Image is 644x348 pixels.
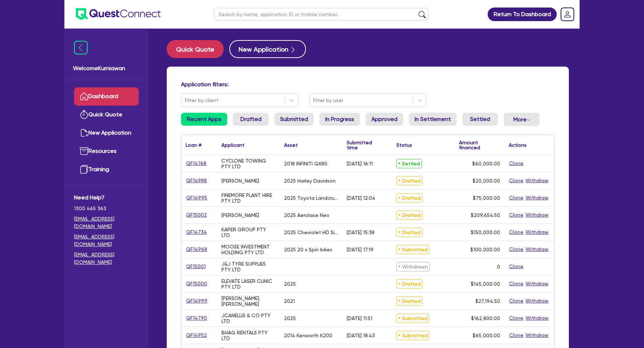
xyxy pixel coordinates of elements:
[396,211,423,220] span: Drafted
[221,313,275,324] div: JCANELLIS & CO PTY LTD
[80,147,88,155] img: resources
[366,113,403,126] a: Approved
[74,87,139,106] a: Dashboard
[525,211,549,219] button: Withdraw
[525,314,549,322] button: Withdraw
[221,178,259,184] div: [PERSON_NAME]
[74,160,139,179] a: Training
[181,81,555,88] h4: Application filters:
[473,333,500,338] span: $65,000.00
[221,158,275,169] div: CYCLONE TOWING PTY LTD
[347,161,373,166] div: [DATE] 16:11
[470,247,500,252] span: $100,000.00
[76,8,161,20] img: quest-connect-logo-blue
[347,229,375,235] div: [DATE] 15:38
[284,281,296,287] div: 2025
[509,228,524,236] button: Clone
[181,113,227,126] a: Recent Apps
[186,228,207,236] a: QF14734
[509,211,524,219] button: Clone
[525,194,549,202] button: Withdraw
[221,192,275,204] div: FINEMORE PLANT HIRE PTY LTD
[396,296,423,306] span: Drafted
[525,297,549,305] button: Withdraw
[525,177,549,185] button: Withdraw
[509,142,527,148] div: Actions
[509,262,524,271] button: Clone
[221,142,244,148] div: Applicant
[284,195,338,201] div: 2025 Toyota Landcrusier
[284,333,332,338] div: 2014 Kenworth K200
[475,298,500,304] span: $27,194.50
[471,315,500,321] span: $162,800.00
[471,212,500,218] span: $209,654.50
[74,142,139,160] a: Resources
[497,264,500,270] div: 0
[509,194,524,202] button: Clone
[74,106,139,124] a: Quick Quote
[186,211,207,219] a: QF15002
[509,297,524,305] button: Clone
[221,295,275,307] div: [PERSON_NAME], [PERSON_NAME]
[396,262,430,271] span: Withdrawn
[167,40,224,58] button: Quick Quote
[221,227,275,238] div: KAPER GROUP PTY LTD
[472,161,500,166] span: $60,000.00
[221,330,275,341] div: BHAG RENTALS PTY LTD
[186,314,208,322] a: QF14790
[186,177,207,185] a: QF14988
[347,333,375,338] div: [DATE] 18:43
[274,113,314,126] a: Submitted
[347,195,375,201] div: [DATE] 12:04
[214,8,429,20] input: Search by name, application ID or mobile number...
[396,142,412,148] div: Status
[167,40,229,58] a: Quick Quote
[284,247,332,252] div: 2025 20 x Spin bikes
[504,113,540,126] button: Dropdown toggle
[459,140,500,150] div: Amount financed
[74,193,139,202] span: Need Help?
[525,245,549,253] button: Withdraw
[347,315,372,321] div: [DATE] 11:51
[186,262,206,271] a: QF15001
[74,215,139,230] a: [EMAIL_ADDRESS][DOMAIN_NAME]
[471,229,500,235] span: $150,000.00
[74,41,88,54] img: icon-menu-close
[347,140,381,150] div: Submitted time
[221,261,275,272] div: J&J TYRE SUPPLIES PTY LTD
[186,245,208,253] a: QF14968
[284,142,298,148] div: Asset
[186,331,207,339] a: QF14952
[229,40,306,58] button: New Application
[509,331,524,339] button: Clone
[80,165,88,174] img: training
[284,298,295,304] div: 2021
[509,280,524,288] button: Clone
[74,251,139,266] a: [EMAIL_ADDRESS][DOMAIN_NAME]
[396,193,423,203] span: Drafted
[284,212,330,218] div: 2025 Aerolase Neo
[347,247,374,252] div: [DATE] 17:19
[73,64,140,73] span: Welcome Kurniawan
[186,142,201,148] div: Loan #
[186,194,208,202] a: QF14995
[396,228,423,237] span: Drafted
[509,177,524,185] button: Clone
[525,331,549,339] button: Withdraw
[80,129,88,137] img: new-application
[473,178,500,184] span: $20,000.00
[471,281,500,287] span: $145,000.00
[74,205,139,212] span: 1300 465 363
[233,113,269,126] a: Drafted
[396,159,422,168] span: Settled
[396,279,423,289] span: Drafted
[509,245,524,253] button: Clone
[80,110,88,119] img: quick-quote
[509,159,524,168] button: Clone
[396,331,429,340] span: Submitted
[186,280,208,288] a: QF15000
[473,195,500,201] span: $75,000.00
[221,212,259,218] div: [PERSON_NAME]
[409,113,457,126] a: In Settlement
